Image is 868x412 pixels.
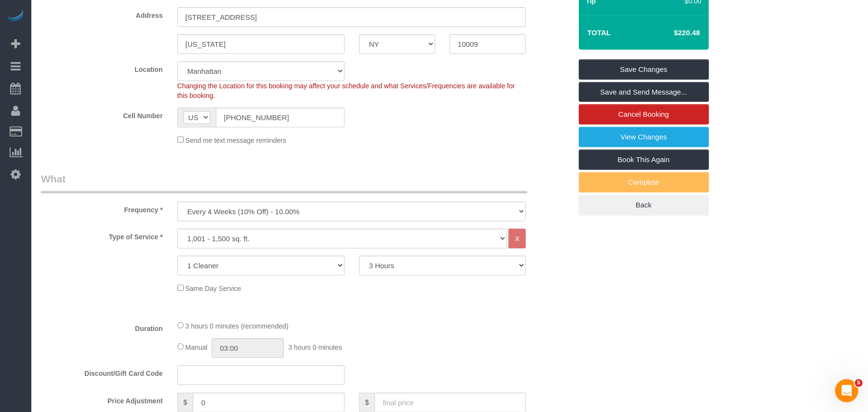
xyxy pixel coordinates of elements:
label: Price Adjustment [34,393,170,406]
img: Automaid Logo [6,10,25,23]
a: Cancel Booking [579,104,709,124]
label: Discount/Gift Card Code [34,365,170,378]
label: Type of Service * [34,229,170,242]
strong: Total [588,28,611,37]
input: City [177,34,345,54]
span: 3 hours 0 minutes [288,343,342,351]
a: View Changes [579,127,709,147]
label: Cell Number [34,108,170,121]
label: Duration [34,320,170,333]
span: 3 hours 0 minutes (recommended) [186,322,289,330]
a: Back [579,195,709,215]
span: Manual [186,343,208,351]
iframe: Intercom live chat [835,379,858,402]
a: Book This Again [579,150,709,170]
label: Location [34,61,170,74]
label: Address [34,7,170,20]
a: Save Changes [579,59,709,80]
span: Changing the Location for this booking may affect your schedule and what Services/Frequencies are... [177,82,515,99]
h4: $220.48 [645,29,700,37]
input: Zip Code [450,34,526,54]
a: Save and Send Message... [579,82,709,102]
input: Cell Number [216,108,345,127]
span: 5 [855,379,863,387]
span: Send me text message reminders [186,137,286,144]
legend: What [41,172,527,193]
label: Frequency * [34,202,170,215]
span: Same Day Service [186,285,241,292]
